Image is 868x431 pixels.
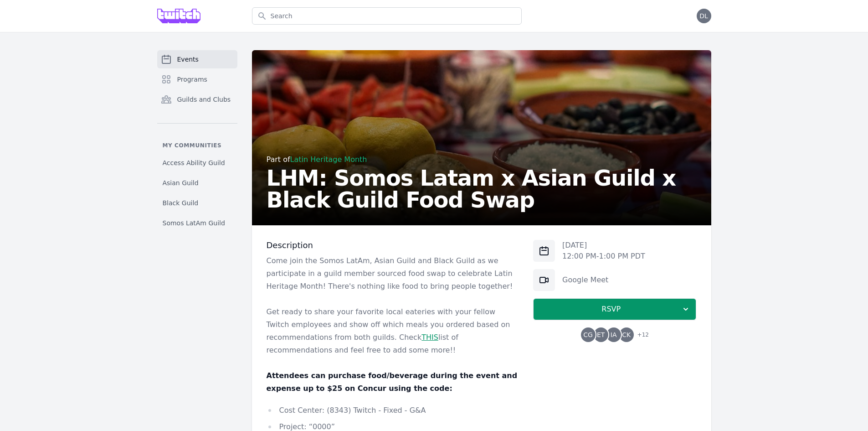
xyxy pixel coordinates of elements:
span: RSVP [541,304,681,315]
a: Latin Heritage Month [290,155,367,164]
nav: Sidebar [157,50,237,231]
p: Come join the Somos LatAm, Asian Guild and Black Guild as we participate in a guild member source... [267,254,519,293]
a: THIS [421,333,438,342]
a: Access Ability Guild [157,155,237,171]
span: Asian Guild [163,178,199,187]
a: Asian Guild [157,175,237,191]
p: [DATE] [562,240,645,251]
span: ET [597,332,605,338]
span: Programs [177,75,207,84]
a: Google Meet [562,275,608,284]
a: Black Guild [157,195,237,211]
span: + 12 [632,329,649,342]
span: Guilds and Clubs [177,95,231,104]
img: Grove [157,9,201,23]
span: IA [611,332,617,338]
li: Cost Center: (8343) Twitch - Fixed - G&A [267,404,519,417]
p: My communities [157,142,237,149]
span: Somos LatAm Guild [163,218,225,228]
div: Part of [267,154,697,165]
h3: Description [267,240,519,251]
strong: Attendees can purchase food/beverage during the event and expense up to $25 on Concur using the c... [267,371,518,393]
a: Somos LatAm Guild [157,215,237,231]
span: Access Ability Guild [163,158,225,167]
a: Events [157,50,237,68]
span: CK [622,332,631,338]
p: Get ready to share your favorite local eateries with your fellow Twitch employees and show off wh... [267,306,519,357]
span: Events [177,55,199,64]
a: Programs [157,70,237,88]
a: Guilds and Clubs [157,90,237,109]
button: DL [697,9,711,23]
span: DL [699,13,708,19]
span: CG [583,332,593,338]
p: 12:00 PM - 1:00 PM PDT [562,251,645,262]
h2: LHM: Somos Latam x Asian Guild x Black Guild Food Swap [267,167,697,211]
input: Search [252,7,522,25]
button: RSVP [533,298,696,320]
span: Black Guild [163,198,199,208]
